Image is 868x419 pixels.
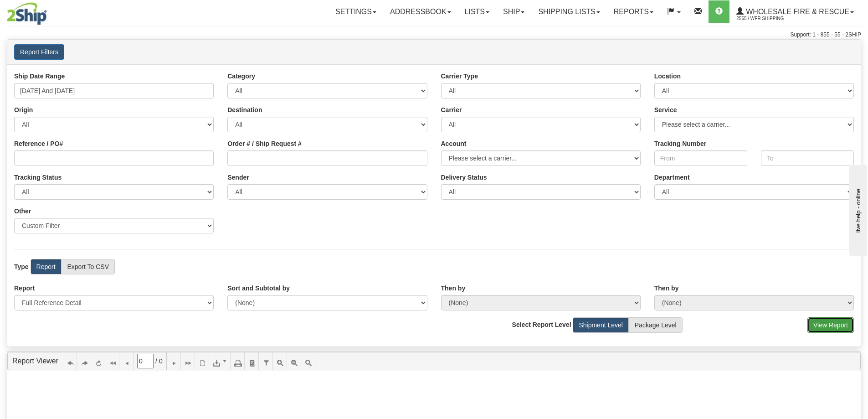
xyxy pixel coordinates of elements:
[61,259,115,274] label: Export To CSV
[14,207,31,216] label: Other
[227,105,262,114] label: Destination
[155,357,157,366] span: /
[654,139,706,148] label: Tracking Number
[14,139,63,148] label: Reference / PO#
[14,173,62,182] label: Tracking Status
[744,8,849,16] span: WHOLESALE FIRE & RESCUE
[31,259,62,274] label: Report
[383,0,458,23] a: Addressbook
[573,317,629,333] label: Shipment Level
[531,0,606,23] a: Shipping lists
[654,72,681,81] label: Location
[329,0,383,23] a: Settings
[729,0,861,23] a: WHOLESALE FIRE & RESCUE 2565 / WFR Shipping
[12,357,58,365] a: Report Viewer
[736,14,805,23] span: 2565 / WFR Shipping
[14,44,64,60] button: Report Filters
[227,284,290,293] label: Sort and Subtotal by
[14,105,33,114] label: Origin
[654,284,679,293] label: Then by
[807,317,854,333] button: View Report
[7,31,861,39] div: Support: 1 - 855 - 55 - 2SHIP
[441,173,487,182] label: Please ensure data set in report has been RECENTLY tracked from your Shipment History
[14,284,35,293] label: Report
[761,150,854,166] input: To
[654,105,677,114] label: Service
[512,320,571,329] label: Select Report Level
[227,139,302,148] label: Order # / Ship Request #
[441,105,462,114] label: Carrier
[654,173,690,182] label: Department
[629,317,683,333] label: Package Level
[847,163,867,256] iframe: chat widget
[159,357,163,366] span: 0
[441,72,478,81] label: Carrier Type
[654,150,747,166] input: From
[227,72,255,81] label: Category
[441,284,466,293] label: Then by
[7,8,84,15] div: live help - online
[441,184,641,200] select: Please ensure data set in report has been RECENTLY tracked from your Shipment History
[607,0,660,23] a: Reports
[441,139,467,148] label: Account
[458,0,496,23] a: Lists
[14,262,29,271] label: Type
[496,0,531,23] a: Ship
[227,173,249,182] label: Sender
[14,72,65,81] label: Ship Date Range
[7,2,47,25] img: logo2565.jpg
